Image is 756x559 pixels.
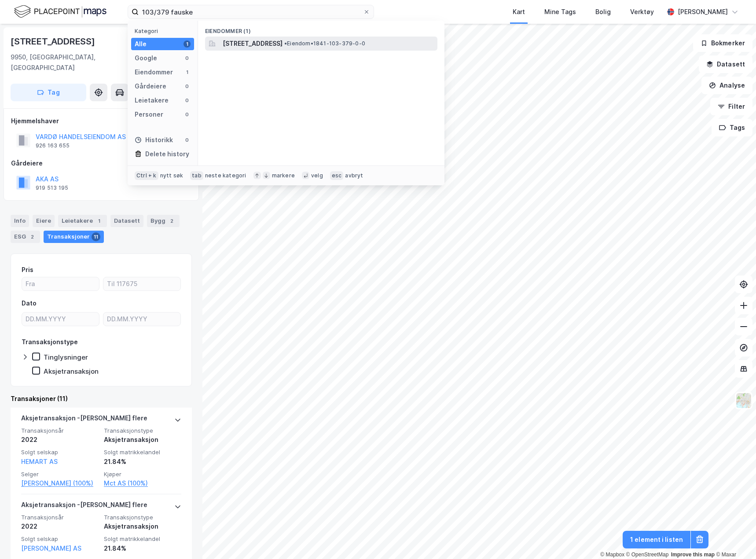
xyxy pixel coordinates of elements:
[22,313,99,326] input: DD.MM.YYYY
[104,449,181,456] span: Solgt matrikkelandel
[21,449,99,456] span: Solgt selskap
[135,95,169,106] div: Leietakere
[183,40,191,48] div: 1
[104,456,181,467] div: 21.84%
[104,478,181,489] a: Mct AS (100%)
[595,7,611,17] div: Bolig
[21,427,99,434] span: Transaksjonsår
[678,7,728,17] div: [PERSON_NAME]
[145,149,189,159] div: Delete history
[21,458,58,465] a: HEMART AS
[710,98,752,115] button: Filter
[205,172,246,179] div: neste kategori
[103,277,180,291] input: Til 117675
[135,109,163,120] div: Personer
[345,172,363,179] div: avbryt
[103,313,180,326] input: DD.MM.YYYY
[58,215,107,227] div: Leietakere
[21,535,99,543] span: Solgt selskap
[11,394,192,404] div: Transaksjoner (11)
[183,136,191,143] div: 0
[22,298,37,309] div: Dato
[21,514,99,521] span: Transaksjonsår
[44,367,99,375] div: Aksjetransaksjon
[135,28,194,34] div: Kategori
[712,517,756,559] iframe: Chat Widget
[190,171,203,180] div: tab
[104,543,181,554] div: 21.84%
[104,427,181,434] span: Transaksjonstype
[11,215,29,227] div: Info
[135,81,166,92] div: Gårdeiere
[311,172,323,179] div: velg
[183,69,191,76] div: 1
[671,552,715,558] a: Improve this map
[693,34,752,52] button: Bokmerker
[11,158,191,169] div: Gårdeiere
[104,514,181,521] span: Transaksjonstype
[21,471,99,478] span: Selger
[183,55,191,62] div: 0
[21,521,99,532] div: 2022
[11,34,97,48] div: [STREET_ADDRESS]
[33,215,55,227] div: Eiere
[600,552,624,558] a: Mapbox
[330,171,344,180] div: esc
[21,478,99,489] a: [PERSON_NAME] (100%)
[135,171,158,180] div: Ctrl + k
[22,265,33,275] div: Pris
[135,39,147,49] div: Alle
[160,172,183,179] div: nytt søk
[11,116,191,126] div: Hjemmelshaver
[36,142,70,149] div: 926 163 655
[183,111,191,118] div: 0
[544,7,576,17] div: Mine Tags
[11,84,86,101] button: Tag
[110,215,143,227] div: Datasett
[183,97,191,104] div: 0
[14,4,106,19] img: logo.f888ab2527a4732fd821a326f86c7f29.svg
[36,184,68,191] div: 919 513 195
[21,434,99,445] div: 2022
[104,535,181,543] span: Solgt matrikkelandel
[104,521,181,532] div: Aksjetransaksjon
[135,135,173,145] div: Historikk
[44,353,88,361] div: Tinglysninger
[712,119,752,136] button: Tags
[21,500,147,514] div: Aksjetransaksjon - [PERSON_NAME] flere
[198,21,444,37] div: Eiendommer (1)
[735,392,752,409] img: Z
[21,544,81,552] a: [PERSON_NAME] AS
[11,231,40,243] div: ESG
[284,40,365,47] span: Eiendom • 1841-103-379-0-0
[135,67,173,77] div: Eiendommer
[284,40,287,47] span: •
[623,531,690,548] button: 1 element i listen
[104,434,181,445] div: Aksjetransaksjon
[712,517,756,559] div: Kontrollprogram for chat
[626,552,669,558] a: OpenStreetMap
[513,7,525,17] div: Kart
[183,83,191,90] div: 0
[167,217,176,225] div: 2
[147,215,180,227] div: Bygg
[44,231,104,243] div: Transaksjoner
[272,172,295,179] div: markere
[21,413,147,427] div: Aksjetransaksjon - [PERSON_NAME] flere
[28,232,37,241] div: 2
[139,5,363,18] input: Søk på adresse, matrikkel, gårdeiere, leietakere eller personer
[701,77,752,94] button: Analyse
[92,232,100,241] div: 11
[630,7,654,17] div: Verktøy
[11,52,151,73] div: 9950, [GEOGRAPHIC_DATA], [GEOGRAPHIC_DATA]
[95,217,103,225] div: 1
[135,53,157,63] div: Google
[104,471,181,478] span: Kjøper
[22,337,78,347] div: Transaksjonstype
[22,277,99,291] input: Fra
[223,38,283,49] span: [STREET_ADDRESS]
[699,55,752,73] button: Datasett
